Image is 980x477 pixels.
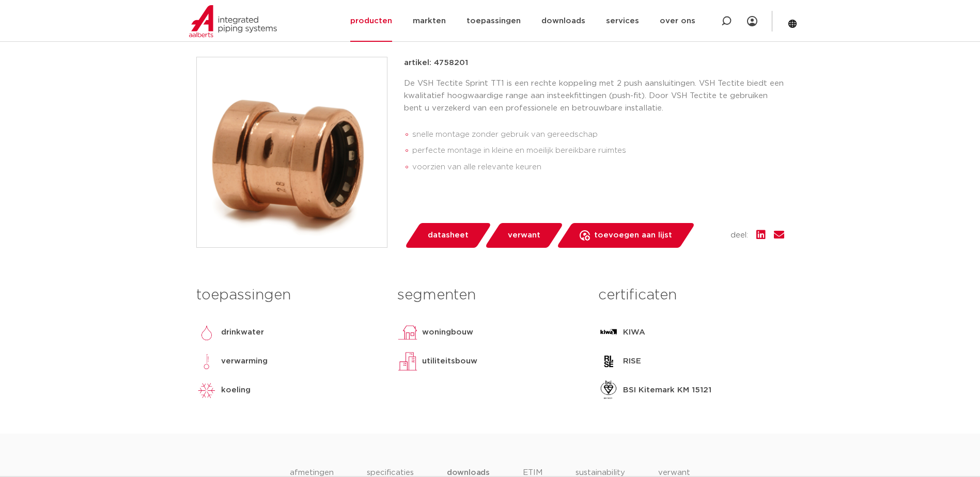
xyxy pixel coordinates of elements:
a: datasheet [404,223,492,248]
span: deel: [730,229,748,242]
p: De VSH Tectite Sprint TT1 is een rechte koppeling met 2 push aansluitingen. VSH Tectite biedt een... [404,77,784,115]
img: verwarming [196,351,217,372]
h3: certificaten [598,285,784,306]
p: BSI Kitemark KM 15121 [623,384,711,396]
a: verwant [484,223,564,248]
img: BSI Kitemark KM 15121 [598,380,619,401]
p: RISE [623,355,641,368]
span: datasheet [428,227,469,244]
img: drinkwater [196,322,217,343]
p: verwarming [221,355,268,368]
p: woningbouw [422,326,473,339]
h3: toepassingen [196,285,382,306]
p: koeling [221,384,251,396]
li: snelle montage zonder gebruik van gereedschap [412,126,784,143]
p: artikel: 4758201 [404,57,468,69]
img: RISE [598,351,619,372]
p: KIWA [623,326,645,339]
img: koeling [196,380,217,401]
img: utiliteitsbouw [397,351,418,372]
img: KIWA [598,322,619,343]
p: drinkwater [221,326,264,339]
img: Product Image for VSH Tectite Sprint rechte koppeling FF 15 [197,57,387,247]
span: toevoegen aan lijst [594,227,672,244]
p: utiliteitsbouw [422,355,477,368]
h3: segmenten [397,285,583,306]
li: perfecte montage in kleine en moeilijk bereikbare ruimtes [412,142,784,159]
li: voorzien van alle relevante keuren [412,159,784,176]
span: verwant [508,227,540,244]
img: woningbouw [397,322,418,343]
